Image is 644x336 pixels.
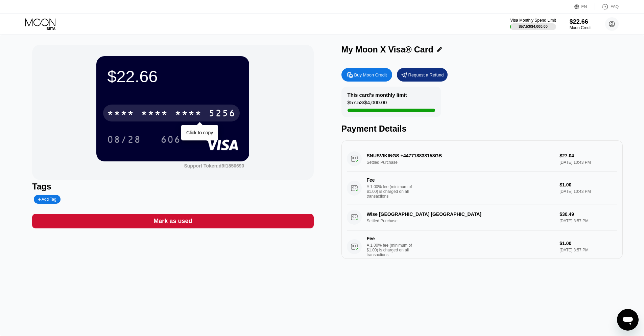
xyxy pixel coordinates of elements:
div: Mark as used [32,214,313,228]
div: Fee [367,236,414,241]
div: Mark as used [153,217,192,225]
iframe: Button to launch messaging window [617,309,639,331]
div: FAQ [595,3,619,10]
div: Add Tag [34,195,60,204]
div: This card’s monthly limit [348,92,407,98]
div: 5256 [209,109,236,119]
div: Buy Moon Credit [341,68,392,82]
div: Support Token:d9f1850690 [184,163,244,169]
div: Buy Moon Credit [354,72,387,78]
div: Request a Refund [408,72,444,78]
div: $22.66 [570,18,592,25]
div: $22.66 [107,67,238,86]
div: Support Token: d9f1850690 [184,163,244,169]
div: $22.66Moon Credit [570,18,592,30]
div: Visa Monthly Spend Limit$57.53/$4,000.00 [510,18,556,30]
div: Payment Details [341,124,623,134]
div: [DATE] 8:57 PM [559,248,617,252]
div: FeeA 1.00% fee (minimum of $1.00) is charged on all transactions$1.00[DATE] 8:57 PM [347,230,617,263]
div: Moon Credit [570,25,592,30]
div: EN [574,3,595,10]
div: A 1.00% fee (minimum of $1.00) is charged on all transactions [367,243,418,257]
div: [DATE] 10:43 PM [559,189,617,194]
div: A 1.00% fee (minimum of $1.00) is charged on all transactions [367,184,418,199]
div: $1.00 [559,182,617,187]
div: FAQ [611,4,619,9]
div: $1.00 [559,241,617,246]
div: Click to copy [186,130,213,135]
div: Add Tag [38,197,56,202]
div: Visa Monthly Spend Limit [510,18,556,23]
div: Request a Refund [397,68,448,82]
div: 606 [161,135,181,146]
div: 08/28 [107,135,141,146]
div: 606 [156,131,186,148]
div: 08/28 [102,131,146,148]
div: EN [581,4,587,9]
div: My Moon X Visa® Card [341,45,433,54]
div: FeeA 1.00% fee (minimum of $1.00) is charged on all transactions$1.00[DATE] 10:43 PM [347,172,617,204]
div: Tags [32,182,313,192]
div: Fee [367,177,414,183]
div: $57.53 / $4,000.00 [348,99,387,109]
div: $57.53 / $4,000.00 [519,24,548,28]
